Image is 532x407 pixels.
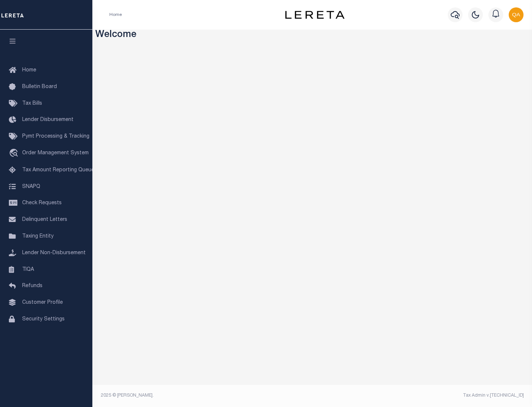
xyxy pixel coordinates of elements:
span: Pymt Processing & Tracking [22,134,89,139]
i: travel_explore [9,149,21,158]
span: Lender Disbursement [22,117,74,122]
span: Security Settings [22,317,65,322]
span: Lender Non-Disbursement [22,250,86,256]
span: Tax Bills [22,101,42,106]
span: Order Management System [22,151,89,156]
img: logo-dark.svg [285,11,344,19]
span: Refunds [22,283,42,289]
span: SNAPQ [22,184,40,189]
span: Check Requests [22,201,62,206]
span: Home [22,68,36,73]
div: 2025 © [PERSON_NAME]. [95,392,313,399]
img: svg+xml;base64,PHN2ZyB4bWxucz0iaHR0cDovL3d3dy53My5vcmcvMjAwMC9zdmciIHBvaW50ZXItZXZlbnRzPSJub25lIi... [509,7,524,22]
span: Bulletin Board [22,84,57,90]
div: Tax Admin v.[TECHNICAL_ID] [318,392,524,399]
span: Delinquent Letters [22,217,67,222]
span: Customer Profile [22,300,63,305]
li: Home [109,11,122,18]
span: Tax Amount Reporting Queue [22,168,94,173]
span: Taxing Entity [22,234,54,239]
h3: Welcome [95,30,529,41]
span: TIQA [22,267,34,272]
